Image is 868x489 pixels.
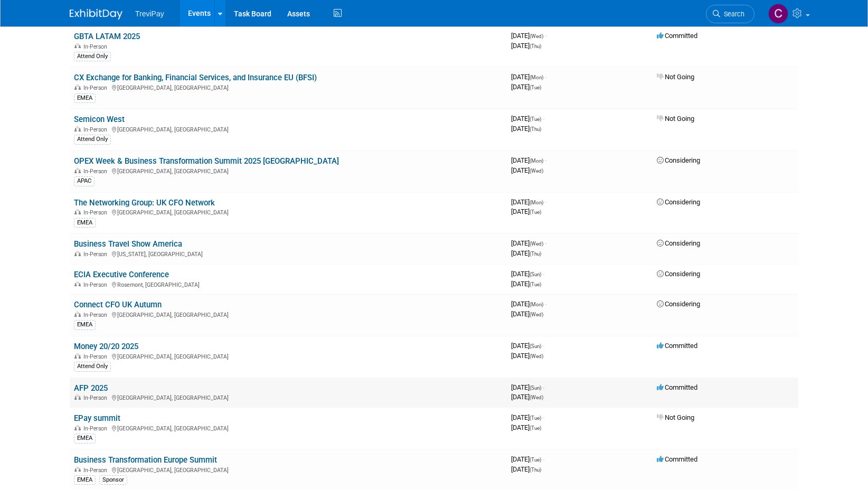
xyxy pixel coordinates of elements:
span: Considering [657,239,700,247]
img: In-Person Event [74,394,81,400]
span: Considering [657,156,700,164]
img: In-Person Event [74,467,81,472]
img: In-Person Event [74,126,81,131]
div: [GEOGRAPHIC_DATA], [GEOGRAPHIC_DATA] [74,465,503,474]
a: ECIA Executive Conference [74,270,169,279]
span: Committed [657,455,697,463]
span: - [545,300,546,308]
img: In-Person Event [74,353,81,359]
img: In-Person Event [74,425,81,430]
div: [GEOGRAPHIC_DATA], [GEOGRAPHIC_DATA] [74,208,503,216]
img: In-Person Event [74,251,81,256]
a: EPay summit [74,413,120,423]
div: Rosemont, [GEOGRAPHIC_DATA] [74,280,503,288]
span: [DATE] [511,208,541,215]
span: (Wed) [530,241,543,247]
img: In-Person Event [74,43,81,49]
div: [GEOGRAPHIC_DATA], [GEOGRAPHIC_DATA] [74,393,503,401]
span: In-Person [83,353,110,360]
span: (Tue) [530,425,541,431]
span: [DATE] [511,465,541,473]
span: (Wed) [530,33,543,39]
span: - [545,239,546,247]
span: (Mon) [530,74,543,80]
span: Committed [657,32,697,40]
span: [DATE] [511,198,546,206]
span: In-Person [83,281,110,288]
span: (Sun) [530,385,541,391]
div: APAC [74,176,95,186]
a: Business Travel Show America [74,239,182,249]
span: Considering [657,198,700,206]
div: Attend Only [74,362,111,371]
span: - [543,413,544,421]
div: [GEOGRAPHIC_DATA], [GEOGRAPHIC_DATA] [74,83,503,91]
span: In-Person [83,312,110,318]
span: Not Going [657,73,694,81]
span: In-Person [83,467,110,474]
span: - [543,342,544,350]
span: [DATE] [511,32,546,40]
a: Search [706,5,754,23]
span: In-Person [83,251,110,258]
span: In-Person [83,425,110,432]
span: (Mon) [530,158,543,164]
span: - [543,383,544,391]
span: [DATE] [511,280,541,288]
a: The Networking Group: UK CFO Network [74,198,215,208]
div: Attend Only [74,135,111,144]
span: [DATE] [511,270,544,278]
div: [GEOGRAPHIC_DATA], [GEOGRAPHIC_DATA] [74,166,503,175]
span: (Tue) [530,415,541,421]
span: (Wed) [530,353,543,359]
span: - [543,270,544,278]
span: - [543,455,544,463]
div: Attend Only [74,52,111,61]
span: (Tue) [530,457,541,463]
a: OPEX Week & Business Transformation Summit 2025 [GEOGRAPHIC_DATA] [74,156,339,166]
div: EMEA [74,93,96,103]
span: (Tue) [530,209,541,215]
span: TreviPay [135,10,164,18]
span: Committed [657,342,697,350]
span: Considering [657,300,700,308]
span: (Mon) [530,200,543,205]
div: [GEOGRAPHIC_DATA], [GEOGRAPHIC_DATA] [74,424,503,432]
span: Search [720,10,744,18]
a: CX Exchange for Banking, Financial Services, and Insurance EU (BFSI) [74,73,317,82]
span: Not Going [657,115,694,123]
div: EMEA [74,475,96,485]
span: [DATE] [511,73,546,81]
div: [GEOGRAPHIC_DATA], [GEOGRAPHIC_DATA] [74,310,503,318]
span: In-Person [83,126,110,133]
span: (Wed) [530,312,543,317]
span: (Sun) [530,343,541,349]
a: Connect CFO UK Autumn [74,300,162,309]
span: Considering [657,270,700,278]
a: Semicon West [74,115,125,124]
span: (Thu) [530,43,541,49]
img: In-Person Event [74,84,81,90]
span: - [545,156,546,164]
div: [GEOGRAPHIC_DATA], [GEOGRAPHIC_DATA] [74,352,503,360]
img: Celia Ahrens [768,4,788,24]
span: - [545,32,546,40]
span: Not Going [657,413,694,421]
a: Business Transformation Europe Summit [74,455,217,465]
span: [DATE] [511,83,541,91]
img: ExhibitDay [70,9,122,20]
div: EMEA [74,320,96,330]
span: [DATE] [511,125,541,133]
span: (Thu) [530,467,541,473]
img: In-Person Event [74,281,81,287]
span: (Sun) [530,271,541,277]
span: [DATE] [511,310,543,318]
span: (Mon) [530,302,543,307]
div: EMEA [74,218,96,228]
a: Money 20/20 2025 [74,342,138,351]
a: AFP 2025 [74,383,108,393]
span: - [543,115,544,123]
span: - [545,198,546,206]
span: [DATE] [511,352,543,360]
span: In-Person [83,209,110,216]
